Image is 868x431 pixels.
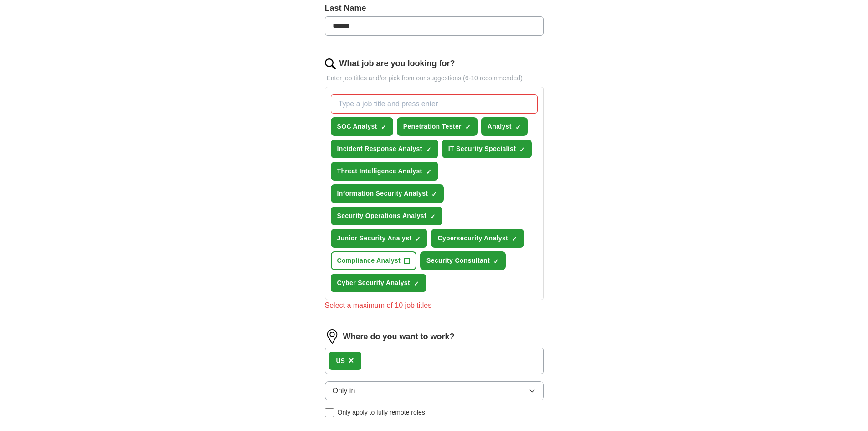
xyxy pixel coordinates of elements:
[437,234,508,243] span: Cybersecurity Analyst
[333,385,355,396] span: Only in
[325,329,339,344] img: location.png
[426,168,431,176] span: ✓
[420,251,506,270] button: Security Consultant✓
[488,122,512,131] span: Analyst
[403,122,462,131] span: Penetration Tester
[331,94,538,114] input: Type a job title and press enter
[493,258,499,265] span: ✓
[442,140,532,158] button: IT Security Specialist✓
[325,58,336,69] img: search.png
[339,57,455,70] label: What job are you looking for?
[325,300,544,311] div: Select a maximum of 10 job titles
[337,234,412,243] span: Junior Security Analyst
[338,408,425,417] span: Only apply to fully remote roles
[337,122,377,131] span: SOC Analyst
[337,189,428,198] span: Information Security Analyst
[331,207,442,225] button: Security Operations Analyst✓
[415,235,421,243] span: ✓
[448,144,516,154] span: IT Security Specialist
[349,354,354,368] button: ×
[331,184,444,203] button: Information Security Analyst✓
[331,229,428,248] button: Junior Security Analyst✓
[515,124,521,131] span: ✓
[426,256,490,265] span: Security Consultant
[397,117,478,136] button: Penetration Tester✓
[337,278,410,288] span: Cyber Security Analyst
[381,124,386,131] span: ✓
[465,124,471,131] span: ✓
[337,256,401,265] span: Compliance Analyst
[331,117,393,136] button: SOC Analyst✓
[337,144,422,154] span: Incident Response Analyst
[331,251,417,270] button: Compliance Analyst
[512,235,517,243] span: ✓
[431,229,524,248] button: Cybersecurity Analyst✓
[337,211,426,221] span: Security Operations Analyst
[337,166,422,176] span: Threat Intelligence Analyst
[343,331,455,343] label: Where do you want to work?
[325,408,334,417] input: Only apply to fully remote roles
[331,274,426,292] button: Cyber Security Analyst✓
[331,162,438,181] button: Threat Intelligence Analyst✓
[481,117,528,136] button: Analyst✓
[349,355,354,365] span: ×
[325,73,544,83] p: Enter job titles and/or pick from our suggestions (6-10 recommended)
[519,146,525,153] span: ✓
[336,356,345,366] div: US
[430,213,436,220] span: ✓
[426,146,431,153] span: ✓
[325,2,544,15] label: Last Name
[431,191,437,198] span: ✓
[331,140,438,158] button: Incident Response Analyst✓
[414,280,419,287] span: ✓
[325,381,544,400] button: Only in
